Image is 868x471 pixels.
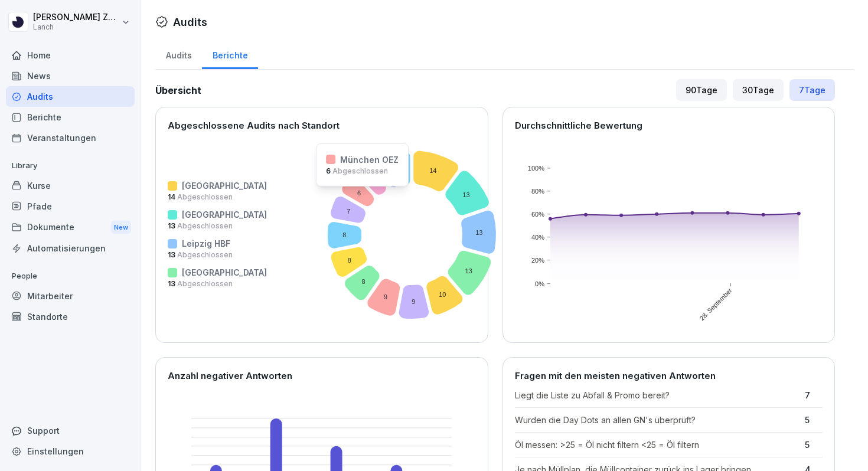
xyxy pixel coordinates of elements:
[515,439,800,451] p: Öl messen: >25 = Öl nicht filtern <25 = Öl filtern
[6,156,135,175] p: Library
[175,221,233,230] span: Abgeschlossen
[6,441,135,462] a: Einstellungen
[202,39,258,69] a: Berichte
[531,188,544,195] text: 80%
[182,237,230,250] p: Leipzig HBF
[6,267,135,286] p: People
[168,369,476,383] p: Anzahl negativer Antworten
[155,83,201,97] h2: Übersicht
[6,217,135,238] a: DokumenteNew
[527,165,544,172] text: 100%
[175,192,233,201] span: Abgeschlossen
[33,23,119,31] p: Lanch
[515,119,823,133] p: Durchschnittliche Bewertung
[6,286,135,306] a: Mitarbeiter
[6,196,135,217] a: Pfade
[805,389,823,401] p: 7
[168,250,267,260] p: 13
[168,279,267,289] p: 13
[182,208,267,221] p: [GEOGRAPHIC_DATA]
[168,119,476,133] p: Abgeschlossene Audits nach Standort
[515,389,800,401] p: Liegt die Liste zu Abfall & Promo bereit?
[531,257,544,264] text: 20%
[182,179,267,192] p: [GEOGRAPHIC_DATA]
[168,192,267,202] p: 14
[515,369,823,383] p: Fragen mit den meisten negativen Antworten
[676,79,727,101] div: 90 Tage
[6,107,135,127] a: Berichte
[805,439,823,451] p: 5
[6,238,135,259] a: Automatisierungen
[805,414,823,426] p: 5
[515,414,800,426] p: Wurden die Day Dots an allen GN's überprüft?
[531,211,544,218] text: 60%
[6,217,135,238] div: Dokumente
[173,14,207,30] h1: Audits
[789,79,835,101] div: 7 Tage
[6,86,135,107] a: Audits
[531,234,544,241] text: 40%
[6,420,135,441] div: Support
[175,250,233,259] span: Abgeschlossen
[175,279,233,288] span: Abgeschlossen
[182,266,267,279] p: [GEOGRAPHIC_DATA]
[733,79,784,101] div: 30 Tage
[168,221,267,231] p: 13
[6,306,135,327] a: Standorte
[155,39,202,69] a: Audits
[6,127,135,148] a: Veranstaltungen
[111,221,131,234] div: New
[535,280,544,287] text: 0%
[6,45,135,66] a: Home
[6,66,135,86] a: News
[6,175,135,196] a: Kurse
[698,287,733,322] text: 28. September
[33,12,119,22] p: [PERSON_NAME] Zahn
